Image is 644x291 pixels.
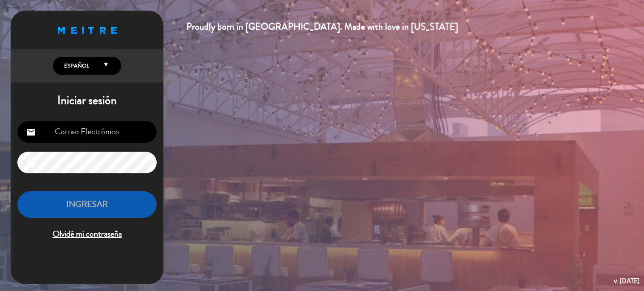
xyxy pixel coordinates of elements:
button: INGRESAR [17,191,157,218]
i: lock [26,158,36,168]
span: Olvidé mi contraseña [17,227,157,241]
i: email [26,127,36,137]
span: Español [62,62,89,70]
input: Correo Electrónico [17,121,157,143]
h1: Iniciar sesión [11,93,163,108]
div: v. [DATE] [614,275,640,287]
